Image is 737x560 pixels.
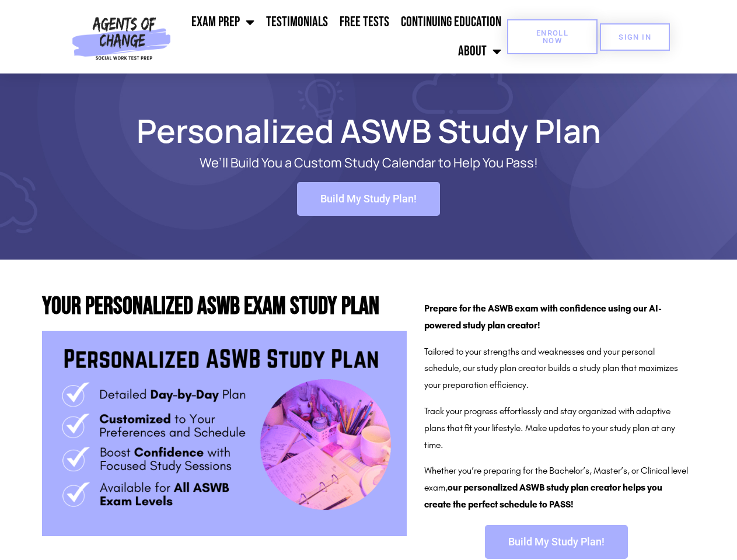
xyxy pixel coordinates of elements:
a: Exam Prep [186,8,260,37]
a: Continuing Education [395,8,507,37]
span: Enroll Now [526,29,579,44]
h1: Personalized ASWB Study Plan [36,117,701,144]
a: Build My Study Plan! [485,525,628,559]
nav: Menu [176,8,507,66]
a: Build My Study Plan! [297,182,440,216]
p: We’ll Build You a Custom Study Calendar to Help You Pass! [83,156,655,170]
p: Tailored to your strengths and weaknesses and your personal schedule, our study plan creator buil... [424,344,689,394]
p: Track your progress effortlessly and stay organized with adaptive plans that fit your lifestyle. ... [424,403,689,453]
a: Enroll Now [507,19,598,54]
h2: Your Personalized ASWB Exam Study Plan [42,295,407,319]
b: our personalized ASWB study plan creator helps you create the perfect schedule to PASS! [424,482,662,510]
a: Free Tests [334,8,395,37]
strong: Prepare for the ASWB exam with confidence using our AI-powered study plan creator! [424,303,662,331]
a: Testimonials [260,8,334,37]
span: SIGN IN [619,33,651,41]
span: Build My Study Plan! [320,194,417,204]
p: Whether you’re preparing for the Bachelor’s, Master’s, or Clinical level exam, [424,463,689,513]
span: Build My Study Plan! [508,537,605,547]
a: About [452,37,507,66]
a: SIGN IN [600,23,670,51]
